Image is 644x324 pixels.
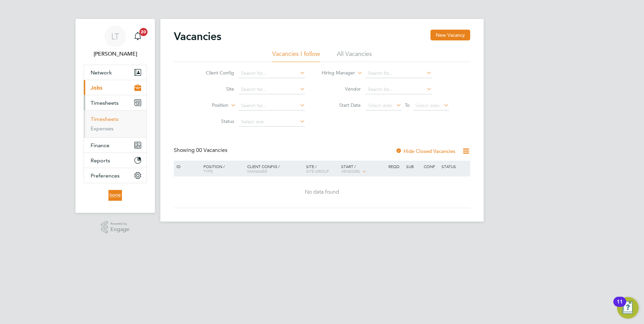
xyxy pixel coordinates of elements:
[306,168,329,174] span: Site Group
[340,161,387,177] div: Start /
[196,147,227,154] span: 00 Vacancies
[91,100,119,106] span: Timesheets
[422,161,440,172] div: Conf
[91,69,112,76] span: Network
[110,227,129,232] span: Engage
[84,65,147,80] button: Network
[91,85,102,91] span: Jobs
[91,157,110,164] span: Reports
[239,117,305,127] input: Select one
[440,161,469,172] div: Status
[387,161,404,172] div: Reqd
[617,302,623,311] div: 11
[131,26,144,47] a: 20
[239,85,305,94] input: Search for...
[246,161,304,177] div: Client Config /
[91,125,114,132] a: Expenses
[174,30,221,43] h2: Vacancies
[195,86,234,92] label: Site
[403,101,412,109] span: To
[239,101,305,110] input: Search for...
[195,70,234,76] label: Client Config
[174,147,229,154] div: Showing
[84,138,147,153] button: Finance
[84,153,147,168] button: Reports
[84,26,147,58] a: LT[PERSON_NAME]
[430,30,470,40] button: New Vacancy
[395,148,455,154] label: Hide Closed Vacancies
[198,161,246,177] div: Position /
[84,190,147,201] a: Go to home page
[365,85,432,94] input: Search for...
[84,50,147,58] span: Luana Tarniceru
[203,168,213,174] span: Type
[316,70,355,76] label: Hiring Manager
[91,116,119,122] a: Timesheets
[84,80,147,95] button: Jobs
[175,161,198,172] div: ID
[75,19,155,213] nav: Main navigation
[617,297,639,319] button: Open Resource Center, 11 new notifications
[108,190,122,201] img: borneltd-logo-retina.png
[415,102,440,108] span: Select date
[175,189,469,196] div: No data found
[365,69,432,78] input: Search for...
[111,32,119,41] span: LT
[139,28,148,36] span: 20
[110,221,129,227] span: Powered by
[322,86,361,92] label: Vendor
[337,50,372,62] li: All Vacancies
[91,142,109,149] span: Finance
[101,221,130,234] a: Powered byEngage
[190,102,228,109] label: Position
[195,118,234,124] label: Status
[247,168,267,174] span: Manager
[368,102,392,108] span: Select date
[84,95,147,110] button: Timesheets
[341,168,360,174] span: Vendors
[91,172,120,179] span: Preferences
[239,69,305,78] input: Search for...
[304,161,340,177] div: Site /
[405,161,422,172] div: Sub
[322,102,361,108] label: Start Date
[84,168,147,183] button: Preferences
[272,50,320,62] li: Vacancies I follow
[84,110,147,137] div: Timesheets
